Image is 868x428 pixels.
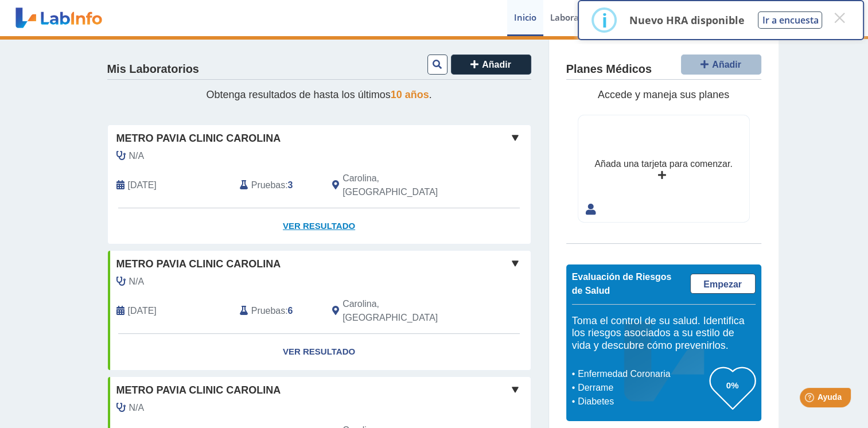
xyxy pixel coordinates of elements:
[690,274,756,294] a: Empezar
[107,63,199,76] h4: Mis Laboratorios
[129,149,145,163] span: N/A
[128,178,157,192] span: 2025-09-10
[572,272,672,295] span: Evaluación de Riesgos de Salud
[598,89,729,100] span: Accede y maneja sus planes
[231,172,324,199] div: :
[129,275,145,289] span: N/A
[128,304,157,318] span: 2025-08-07
[766,383,855,415] iframe: Help widget launcher
[566,63,652,76] h4: Planes Médicos
[575,395,710,408] li: Diabetes
[629,13,744,27] p: Nuevo HRA disponible
[108,208,531,244] a: Ver Resultado
[712,60,741,69] span: Añadir
[703,279,742,289] span: Empezar
[129,401,145,415] span: N/A
[108,334,531,370] a: Ver Resultado
[116,131,281,146] span: Metro Pavia Clinic Carolina
[342,172,469,199] span: Carolina, PR
[231,297,324,325] div: :
[601,10,607,30] div: i
[758,11,822,29] button: Ir a encuesta
[572,315,756,352] h5: Toma el control de su salud. Identifica los riesgos asociados a su estilo de vida y descubre cómo...
[681,55,761,75] button: Añadir
[116,256,281,272] span: Metro Pavia Clinic Carolina
[451,55,531,75] button: Añadir
[206,89,431,100] span: Obtenga resultados de hasta los últimos .
[288,180,293,190] b: 3
[575,367,710,381] li: Enfermedad Coronaria
[575,381,710,395] li: Derrame
[116,383,281,398] span: Metro Pavia Clinic Carolina
[594,157,732,171] div: Añada una tarjeta para comenzar.
[391,89,429,100] span: 10 años
[288,306,293,316] b: 6
[482,60,511,69] span: Añadir
[251,304,285,318] span: Pruebas
[829,7,850,28] button: Close this dialog
[342,297,469,325] span: Carolina, PR
[710,378,756,392] h3: 0%
[251,178,285,192] span: Pruebas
